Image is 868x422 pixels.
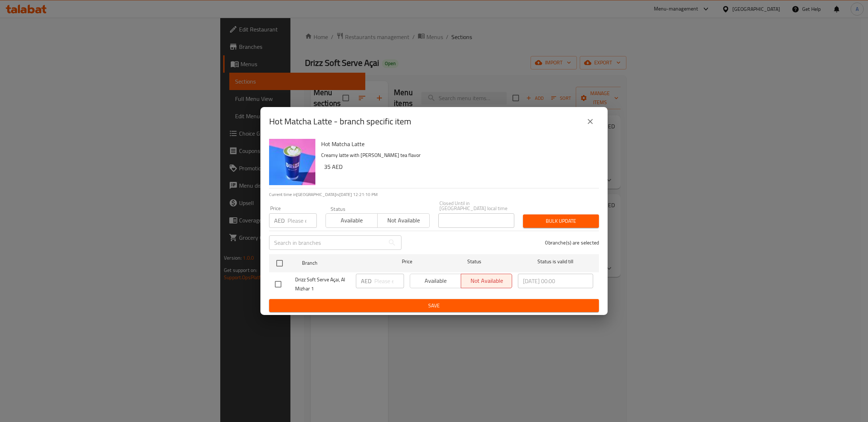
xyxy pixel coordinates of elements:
[361,277,371,285] p: AED
[324,162,593,172] h6: 35 AED
[269,299,599,312] button: Save
[302,259,377,268] span: Branch
[383,257,431,266] span: Price
[321,151,593,160] p: Creamy latte with [PERSON_NAME] tea flavor
[288,213,317,228] input: Please enter price
[374,274,404,288] input: Please enter price
[545,239,599,246] p: 0 branche(s) are selected
[325,213,378,228] button: Available
[377,213,429,228] button: Not available
[329,215,375,226] span: Available
[437,257,512,266] span: Status
[269,191,599,198] p: Current time in [GEOGRAPHIC_DATA] is [DATE] 12:21:10 PM
[380,215,426,226] span: Not available
[295,275,350,293] span: Drizz Soft Serve Açai, Al Mizhar 1
[523,214,599,228] button: Bulk update
[274,216,285,225] p: AED
[529,217,593,226] span: Bulk update
[518,257,593,266] span: Status is valid till
[321,139,593,149] h6: Hot Matcha Latte
[582,113,599,130] button: close
[269,116,411,127] h2: Hot Matcha Latte - branch specific item
[269,139,315,185] img: Hot Matcha Latte
[269,235,385,250] input: Search in branches
[275,301,593,310] span: Save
